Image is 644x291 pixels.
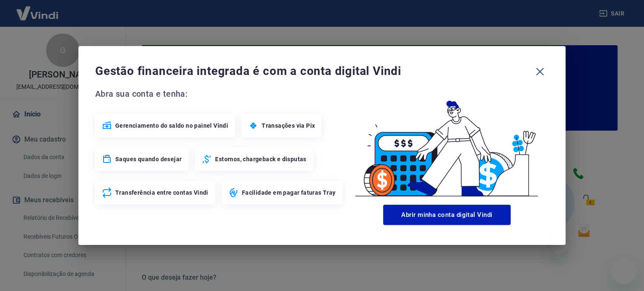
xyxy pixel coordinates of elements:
[262,121,315,130] span: Transações via Pix
[551,237,567,254] iframe: Fechar mensagem
[95,63,531,80] span: Gestão financeira integrada é com a conta digital Vindi
[383,205,511,225] button: Abrir minha conta digital Vindi
[115,188,208,197] span: Transferência entre contas Vindi
[95,87,345,100] span: Abra sua conta e tenha:
[115,121,228,130] span: Gerenciamento do saldo no painel Vindi
[345,87,549,201] img: Good Billing
[115,155,182,163] span: Saques quando desejar
[610,258,637,284] iframe: Botão para abrir a janela de mensagens
[242,188,336,197] span: Facilidade em pagar faturas Tray
[215,155,306,163] span: Estornos, chargeback e disputas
